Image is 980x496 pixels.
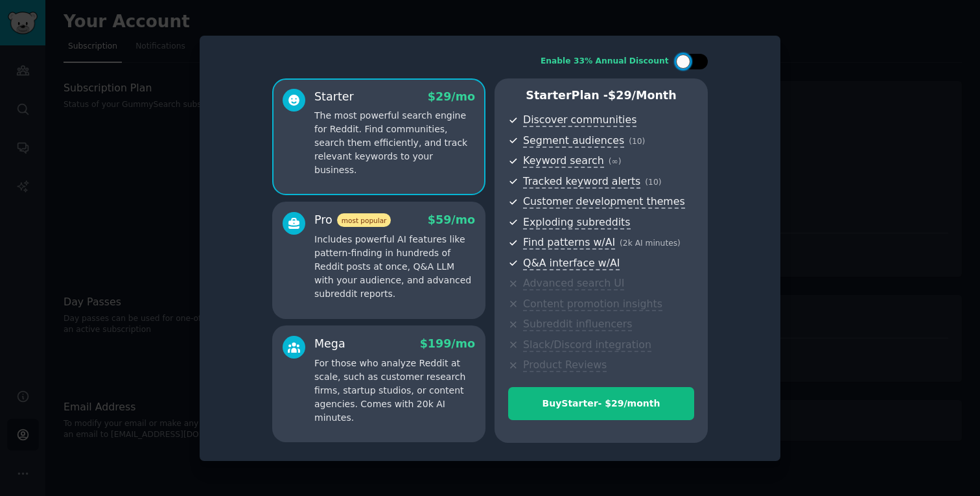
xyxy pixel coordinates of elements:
span: $ 29 /month [608,89,677,102]
span: Content promotion insights [523,298,662,311]
span: Discover communities [523,113,636,127]
span: $ 59 /mo [428,213,475,226]
span: Product Reviews [523,359,607,372]
p: The most powerful search engine for Reddit. Find communities, search them efficiently, and track ... [314,109,475,177]
span: Slack/Discord integration [523,338,651,352]
span: most popular [337,213,391,227]
span: $ 29 /mo [428,90,475,103]
span: Segment audiences [523,134,624,148]
p: For those who analyze Reddit at scale, such as customer research firms, startup studios, or conte... [314,357,475,425]
p: Starter Plan - [508,88,694,104]
div: Enable 33% Annual Discount [541,56,669,67]
div: Pro [314,212,391,228]
span: ( 10 ) [645,178,661,187]
span: Tracked keyword alerts [523,175,640,189]
span: Q&A interface w/AI [523,257,620,270]
span: Keyword search [523,154,604,168]
div: Starter [314,89,354,105]
span: ( 10 ) [629,137,645,146]
span: Customer development themes [523,195,685,209]
div: Mega [314,336,345,352]
span: ( ∞ ) [609,157,622,166]
button: BuyStarter- $29/month [508,387,694,420]
div: Buy Starter - $ 29 /month [509,397,694,410]
p: Includes powerful AI features like pattern-finding in hundreds of Reddit posts at once, Q&A LLM w... [314,233,475,301]
span: Subreddit influencers [523,318,632,331]
span: Exploding subreddits [523,216,630,230]
span: $ 199 /mo [420,337,475,350]
span: Advanced search UI [523,277,624,290]
span: Find patterns w/AI [523,236,615,250]
span: ( 2k AI minutes ) [620,239,681,248]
